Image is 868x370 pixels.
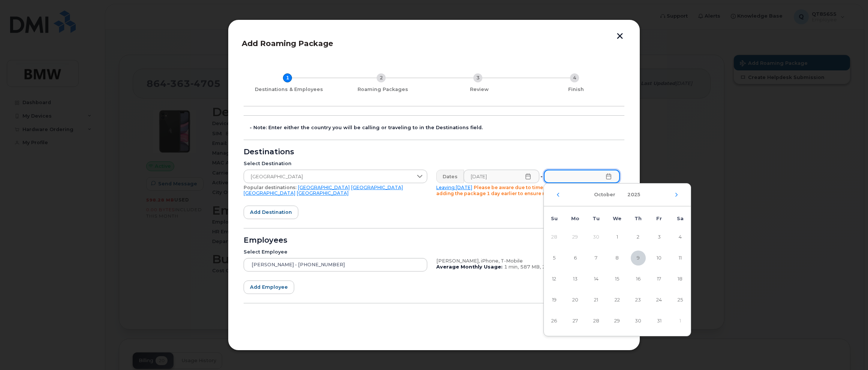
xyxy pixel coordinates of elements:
[652,272,667,286] span: 17
[649,227,670,248] td: 3
[244,237,624,243] div: Employees
[244,280,294,294] button: Add employee
[473,73,482,82] div: 3
[544,248,565,269] td: 5
[244,149,624,155] div: Destinations
[586,269,607,289] td: 14
[652,313,667,328] span: 31
[551,216,558,221] span: Su
[556,192,560,197] button: Previous Month
[568,272,583,286] span: 13
[543,183,691,336] div: Choose Date
[590,188,620,201] button: Choose Month
[565,310,586,331] td: 27
[628,227,649,248] td: 2
[544,170,620,183] input: Please fill out this field
[589,251,604,266] span: 7
[568,313,583,328] span: 27
[565,227,586,248] td: 29
[628,289,649,310] td: 23
[670,310,691,331] td: 1
[377,73,386,82] div: 2
[568,251,583,266] span: 6
[539,170,544,183] div: -
[436,264,503,270] b: Average Monthly Usage:
[610,313,625,328] span: 29
[610,292,625,307] span: 22
[571,216,579,221] span: Mo
[589,292,604,307] span: 21
[250,209,292,216] span: Add destination
[547,251,562,266] span: 5
[464,170,539,183] input: Please fill out this field
[628,248,649,269] td: 9
[351,185,403,190] a: [GEOGRAPHIC_DATA]
[674,192,679,197] button: Next Month
[631,230,646,245] span: 2
[436,258,620,264] div: [PERSON_NAME], iPhone, T-Mobile
[544,310,565,331] td: 26
[568,292,583,307] span: 20
[436,185,611,196] span: Please be aware due to time differences we recommend adding the package 1 day earlier to ensure n...
[544,289,565,310] td: 19
[607,269,628,289] td: 15
[635,216,642,221] span: Th
[547,313,562,328] span: 26
[565,248,586,269] td: 6
[670,227,691,248] td: 4
[547,272,562,286] span: 12
[589,272,604,286] span: 14
[544,227,565,248] td: 28
[586,227,607,248] td: 30
[436,185,472,190] a: Leaving [DATE]
[623,188,645,201] button: Choose Year
[434,87,525,92] div: Review
[649,310,670,331] td: 31
[547,292,562,307] span: 19
[531,87,621,92] div: Finish
[542,264,557,270] span: 2 sms
[607,248,628,269] td: 8
[670,248,691,269] td: 11
[242,39,333,48] span: Add Roaming Package
[589,313,604,328] span: 28
[570,73,579,82] div: 4
[656,216,662,221] span: Fr
[565,289,586,310] td: 20
[244,161,427,167] div: Select Destination
[628,269,649,289] td: 16
[250,283,288,291] span: Add employee
[652,230,667,245] span: 3
[677,216,684,221] span: Sa
[631,292,646,307] span: 23
[835,337,862,364] iframe: Messenger Launcher
[631,272,646,286] span: 16
[631,313,646,328] span: 30
[586,289,607,310] td: 21
[670,269,691,289] td: 18
[649,248,670,269] td: 10
[244,249,427,255] div: Select Employee
[607,289,628,310] td: 22
[649,289,670,310] td: 24
[244,170,413,184] span: Italy
[586,248,607,269] td: 7
[610,272,625,286] span: 15
[673,230,688,245] span: 4
[244,190,295,196] a: [GEOGRAPHIC_DATA]
[670,289,691,310] td: 25
[673,292,688,307] span: 25
[631,251,646,266] span: 9
[586,310,607,331] td: 28
[607,227,628,248] td: 1
[298,185,350,190] a: [GEOGRAPHIC_DATA]
[520,264,541,270] span: 587 MB,
[544,269,565,289] td: 12
[673,272,688,286] span: 18
[504,264,519,270] span: 1 min,
[593,216,600,221] span: Tu
[297,190,349,196] a: [GEOGRAPHIC_DATA]
[607,310,628,331] td: 29
[652,251,667,266] span: 10
[250,125,624,131] div: - Note: Enter either the country you will be calling or traveling to in the Destinations field.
